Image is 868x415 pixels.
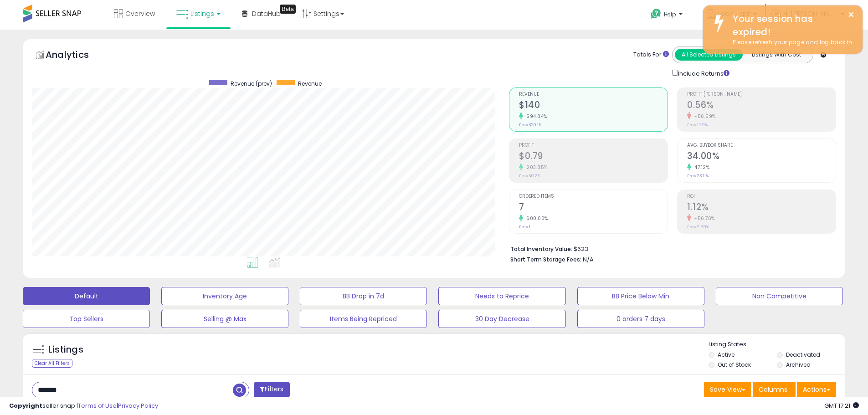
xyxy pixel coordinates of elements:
span: Profit [519,143,668,148]
div: seller snap | | [9,402,158,410]
button: Inventory Age [161,287,288,305]
small: 600.00% [523,215,548,222]
span: Avg. Buybox Share [687,143,836,148]
li: $623 [510,243,829,254]
button: Save View [704,382,751,397]
button: × [847,9,855,20]
small: 47.12% [691,164,709,171]
button: Needs to Reprice [438,287,565,305]
div: Your session has expired! [726,12,856,38]
small: Prev: $0.26 [519,173,540,179]
span: DataHub [252,9,281,18]
button: Filters [254,382,289,398]
div: Please refresh your page and log back in [726,38,856,47]
h2: $140 [519,100,668,112]
span: Ordered Items [519,194,668,199]
span: Profit [PERSON_NAME] [687,92,836,97]
span: Help [664,10,676,18]
small: Prev: 1.29% [687,122,708,128]
button: All Selected Listings [675,49,743,61]
div: Include Returns [665,68,740,78]
button: Selling @ Max [161,310,288,328]
label: Active [718,351,734,359]
label: Archived [786,361,811,369]
span: Revenue [519,92,668,97]
div: Totals For [633,51,669,59]
button: Non Competitive [716,287,843,305]
h2: 0.56% [687,100,836,112]
p: Listing States: [709,340,845,349]
label: Out of Stock [718,361,751,369]
div: Clear All Filters [32,359,72,368]
h2: 34.00% [687,151,836,163]
small: -56.76% [691,215,715,222]
small: Prev: 2.59% [687,224,709,230]
button: BB Drop in 7d [300,287,427,305]
small: 203.85% [523,164,548,171]
button: Listings With Cost [742,49,810,61]
span: Revenue [298,80,322,87]
small: Prev: 23.11% [687,173,709,179]
span: Revenue (prev) [231,80,272,87]
b: Short Term Storage Fees: [510,256,581,263]
h5: Listings [48,343,83,356]
span: N/A [583,255,594,264]
i: Get Help [650,8,662,20]
label: Deactivated [786,351,820,359]
a: Terms of Use [78,401,117,410]
small: Prev: 1 [519,224,530,230]
b: Total Inventory Value: [510,245,572,253]
h2: 7 [519,202,668,214]
button: Top Sellers [23,310,150,328]
button: 0 orders 7 days [577,310,704,328]
button: Actions [797,382,836,397]
small: Prev: $20.15 [519,122,541,128]
button: BB Price Below Min [577,287,704,305]
a: Privacy Policy [118,401,158,410]
button: Items Being Repriced [300,310,427,328]
span: Columns [759,385,787,394]
span: Overview [125,9,155,18]
button: Columns [753,382,796,397]
small: 594.04% [523,113,547,120]
span: Listings [190,9,214,18]
button: 30 Day Decrease [438,310,565,328]
a: Help [643,1,692,30]
button: Default [23,287,150,305]
div: Tooltip anchor [280,5,296,14]
h2: 1.12% [687,202,836,214]
small: -56.59% [691,113,716,120]
span: 2025-09-15 17:21 GMT [824,401,859,410]
h5: Analytics [46,48,107,63]
strong: Copyright [9,401,42,410]
span: ROI [687,194,836,199]
h2: $0.79 [519,151,668,163]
